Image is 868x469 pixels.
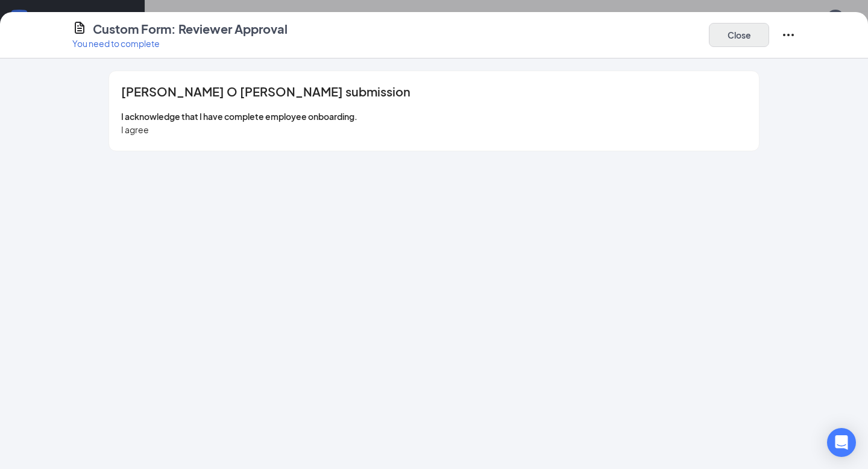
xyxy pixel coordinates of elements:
span: I agree [121,124,149,135]
h4: Custom Form: Reviewer Approval [93,20,288,37]
span: [PERSON_NAME] O [PERSON_NAME] submission [121,86,410,98]
div: Open Intercom Messenger [827,428,856,457]
span: I acknowledge that I have complete employee onboarding. [121,111,357,122]
svg: Ellipses [781,28,796,42]
svg: CustomFormIcon [72,20,87,35]
button: Close [709,23,769,47]
p: You need to complete [72,37,288,49]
